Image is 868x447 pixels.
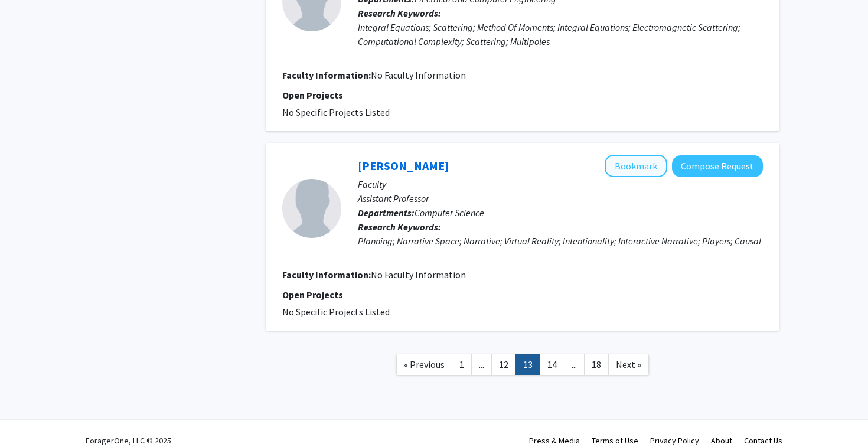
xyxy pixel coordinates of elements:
b: Faculty Information: [282,69,371,81]
button: Compose Request to Stephen Ware [672,155,763,177]
span: Next » [616,358,641,370]
div: Planning; Narrative Space; Narrative; Virtual Reality; Intentionality; Interactive Narrative; Pla... [358,234,763,248]
a: 13 [515,354,540,375]
span: No Specific Projects Listed [282,106,390,118]
span: ... [572,358,577,370]
span: Computer Science [415,207,484,218]
button: Add Stephen Ware to Bookmarks [605,155,667,177]
a: 1 [452,354,472,375]
span: No Faculty Information [371,269,466,280]
p: Faculty [358,177,763,191]
a: 14 [540,354,564,375]
a: Press & Media [529,435,580,446]
a: Contact Us [744,435,782,446]
span: ... [479,358,484,370]
span: No Faculty Information [371,69,466,81]
a: Next [608,354,649,375]
p: Open Projects [282,88,763,102]
span: No Specific Projects Listed [282,306,390,318]
p: Open Projects [282,288,763,302]
b: Research Keywords: [358,7,441,19]
b: Faculty Information: [282,269,371,280]
a: [PERSON_NAME] [358,158,449,173]
a: Privacy Policy [650,435,699,446]
div: Integral Equations; Scattering; Method Of Moments; Integral Equations; Electromagnetic Scattering... [358,20,763,48]
iframe: Chat [9,394,50,438]
a: 12 [491,354,516,375]
a: Terms of Use [592,435,638,446]
a: 18 [584,354,609,375]
span: « Previous [404,358,445,370]
a: Previous [396,354,452,375]
p: Assistant Professor [358,191,763,205]
a: About [711,435,732,446]
b: Departments: [358,207,415,218]
b: Research Keywords: [358,221,441,233]
nav: Page navigation [266,342,779,390]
